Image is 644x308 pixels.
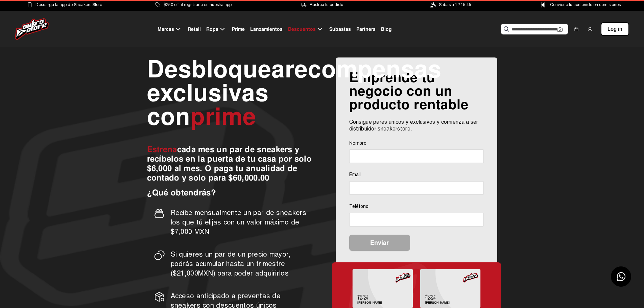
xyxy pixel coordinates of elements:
span: Subastas [329,26,351,33]
p: ¿Qué obtendrás? [147,188,313,197]
tspan: 12-24 [357,296,368,301]
span: Descuentos [288,26,316,33]
img: Control Point Icon [539,2,547,7]
span: Convierte tu contenido en comisiones [550,1,621,8]
span: Descarga la app de Sneakers Store [35,1,102,8]
img: logo [15,18,49,40]
img: Buscar [504,26,509,32]
span: Recibe mensualmente un par de sneakers los que tú elijas con un valor máximo de $7,000 MXN [171,209,306,236]
tspan: [PERSON_NAME] [357,301,382,305]
span: Lanzamientos [250,26,283,33]
button: Enviar [349,235,410,251]
p: cada mes un par de sneakers y recíbelos en la puerta de tu casa por solo $6,000 al mes. O paga tu... [147,145,313,183]
p: Consigue pares únicos y exclusivos y comienza a ser distribuidor sneakerstore. [349,119,484,132]
p: Desbloquea exclusivas con [147,57,313,128]
span: Retail [188,26,201,33]
tspan: [PERSON_NAME] [425,301,449,305]
span: Rastrea tu pedido [310,1,343,8]
span: Marcas [158,26,174,33]
p: Email [349,171,484,179]
tspan: VÁLIDO HASTA [425,294,435,296]
span: Prime [232,26,245,33]
span: recompensas [285,54,442,85]
img: Cámara [557,27,563,32]
span: Blog [381,26,392,33]
img: shopping [574,26,579,32]
span: Log in [607,25,622,33]
p: Nombre [349,139,484,147]
span: Estrena [147,144,177,155]
p: Teléfono [349,203,484,210]
tspan: VÁLIDO HASTA [357,294,367,296]
span: Ropa [206,26,218,33]
img: user [587,26,593,32]
tspan: 12-24 [425,296,435,301]
span: $250 off al registrarte en nuestra app [164,1,232,8]
span: prime [190,101,256,132]
span: Si quieres un par de un precio mayor, podrás acumular hasta un trimestre ($21,000MXN) para poder ... [171,250,291,278]
span: Subasta 12:15:45 [439,1,471,8]
span: Partners [356,26,376,33]
h3: Emprende tu negocio con un producto rentable [349,71,484,112]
